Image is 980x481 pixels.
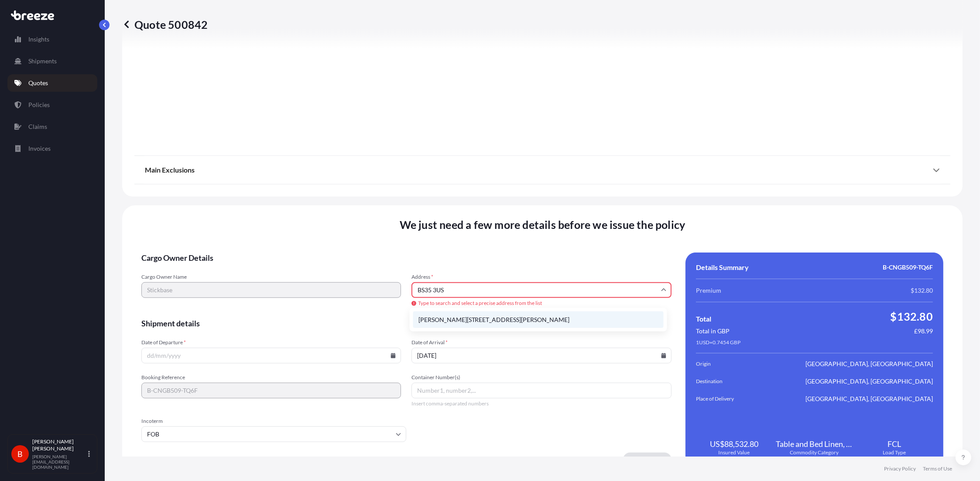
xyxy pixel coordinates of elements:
a: Invoices [7,140,97,157]
span: We just need a few more details before we issue the policy [400,218,685,232]
input: dd/mm/yyyy [141,348,401,363]
span: Cargo Owner Details [141,253,672,263]
span: Origin [696,360,745,368]
p: Quote 500842 [122,17,208,31]
span: B-CNGB509-TQ6F [883,263,933,272]
span: Table and Bed Linen, Home Textiles and Furnishing Fabrics, Curtains, Tarpaulins [776,439,853,449]
p: Insights [28,35,49,44]
a: Privacy Policy [884,465,916,472]
span: B [17,450,23,458]
span: Insert comma-separated numbers [411,400,671,407]
span: Address [411,273,671,280]
a: Claims [7,118,97,135]
span: Booking Reference [141,374,401,381]
span: Details Summary [696,263,749,272]
span: Cargo Owner Name [141,273,401,280]
span: Total in GBP [696,327,730,336]
input: Select... [141,426,406,442]
span: $132.80 [911,286,933,295]
input: Number1, number2,... [411,383,671,398]
span: Destination [696,377,745,386]
span: Type to search and select a precise address from the list [411,300,671,307]
a: Shipments [7,52,97,70]
span: [GEOGRAPHIC_DATA], [GEOGRAPHIC_DATA] [805,360,933,368]
p: [PERSON_NAME][EMAIL_ADDRESS][DOMAIN_NAME] [32,454,86,470]
a: Insights [7,31,97,48]
span: [GEOGRAPHIC_DATA], [GEOGRAPHIC_DATA] [805,394,933,403]
button: Create Policy [623,453,672,467]
p: Claims [28,122,47,131]
span: Load Type [883,449,906,456]
span: £98.99 [914,327,933,336]
input: Cargo owner address [411,282,671,298]
span: Shipment details [141,318,672,329]
span: US$88,532.80 [710,439,758,449]
span: Commodity Category [790,449,839,456]
p: Shipments [28,57,57,66]
div: Main Exclusions [145,159,940,180]
p: Create Policy [630,455,665,464]
p: Policies [28,100,50,109]
span: [GEOGRAPHIC_DATA], [GEOGRAPHIC_DATA] [805,377,933,386]
a: Policies [7,96,97,114]
span: Premium [696,286,721,295]
span: 1 USD = 0.7454 GBP [696,339,740,346]
span: Container Number(s) [411,374,671,381]
li: [PERSON_NAME][STREET_ADDRESS][PERSON_NAME] [413,311,664,328]
p: Invoices [28,144,51,153]
span: $132.80 [891,309,933,323]
input: Your internal reference [141,383,401,398]
p: Quotes [28,79,48,87]
input: dd/mm/yyyy [411,348,671,363]
span: Date of Arrival [411,339,671,346]
span: Place of Delivery [696,394,745,403]
a: Terms of Use [923,465,952,472]
span: Total [696,315,711,323]
p: [PERSON_NAME] [PERSON_NAME] [32,438,86,452]
span: Main Exclusions [145,166,195,174]
span: Incoterm [141,418,406,425]
span: Insured Value [719,449,750,456]
a: Quotes [7,74,97,92]
span: Date of Departure [141,339,401,346]
span: FCL [888,439,901,449]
